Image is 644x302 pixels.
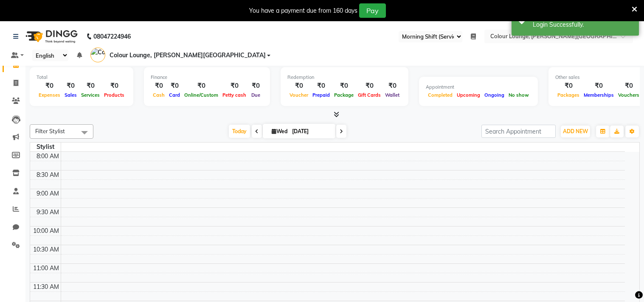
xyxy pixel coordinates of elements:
button: ADD NEW [561,126,590,137]
div: 9:00 AM [35,189,61,198]
div: You have a payment due from 160 days [249,6,357,15]
div: ₹0 [102,81,127,91]
button: Pay [359,3,386,18]
div: ₹0 [62,81,79,91]
span: Today [229,125,250,138]
div: ₹0 [310,81,332,91]
div: 8:30 AM [35,171,61,179]
div: ₹0 [248,81,263,91]
span: ADD NEW [563,128,588,134]
div: ₹0 [220,81,248,91]
div: Total [37,74,127,81]
span: Products [102,92,127,98]
span: Due [249,92,262,98]
div: 11:30 AM [31,282,61,291]
div: 10:30 AM [31,245,61,254]
div: 10:00 AM [31,226,61,235]
span: Wallet [383,92,402,98]
span: Wed [270,128,290,134]
span: Petty cash [220,92,248,98]
span: Prepaid [310,92,332,98]
div: ₹0 [332,81,356,91]
span: Colour Lounge, [PERSON_NAME][GEOGRAPHIC_DATA] [110,51,266,60]
div: 11:00 AM [31,264,61,273]
span: Services [79,92,102,98]
img: Colour Lounge, Lawrence Road [90,48,105,62]
span: Online/Custom [182,92,220,98]
div: ₹0 [356,81,383,91]
span: Voucher [287,92,310,98]
div: ₹0 [287,81,310,91]
div: ₹0 [151,81,167,91]
div: ₹0 [37,81,62,91]
div: ₹0 [616,81,641,91]
span: Cash [151,92,167,98]
div: Redemption [287,74,402,81]
span: Sales [62,92,79,98]
span: Upcoming [455,92,482,98]
div: ₹0 [167,81,182,91]
div: Stylist [30,143,61,151]
span: Packages [555,92,582,98]
input: Search Appointment [481,125,556,138]
div: Login Successfully. [533,20,633,29]
div: 9:30 AM [35,208,61,217]
div: ₹0 [182,81,220,91]
img: logo [22,25,80,48]
b: 08047224946 [93,25,131,48]
div: Appointment [426,84,531,91]
span: Ongoing [482,92,506,98]
span: Expenses [37,92,62,98]
span: No show [506,92,531,98]
span: Filter Stylist [35,128,65,134]
div: ₹0 [555,81,582,91]
span: Memberships [582,92,616,98]
div: Finance [151,74,263,81]
span: Package [332,92,356,98]
div: ₹0 [383,81,402,91]
div: 8:00 AM [35,152,61,161]
div: ₹0 [79,81,102,91]
input: 2025-09-03 [290,125,332,138]
span: Vouchers [616,92,641,98]
span: Gift Cards [356,92,383,98]
span: Card [167,92,182,98]
div: ₹0 [582,81,616,91]
span: Completed [426,92,455,98]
